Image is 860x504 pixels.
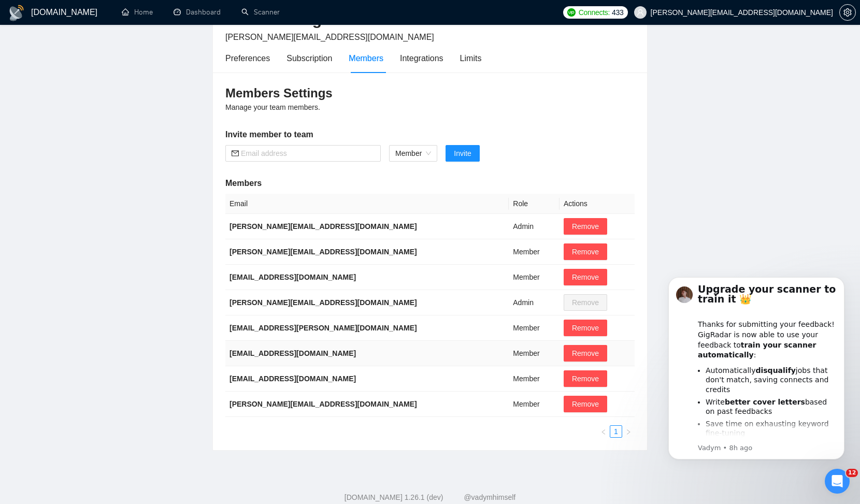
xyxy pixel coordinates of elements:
div: Preferences [225,52,270,65]
td: Member [509,392,560,417]
th: Actions [560,194,635,214]
span: setting [840,8,855,17]
td: Admin [509,214,560,239]
button: Remove [564,370,607,387]
span: mail [232,150,239,157]
th: Role [509,194,560,214]
button: Remove [564,269,607,285]
b: [PERSON_NAME][EMAIL_ADDRESS][DOMAIN_NAME] [230,222,417,231]
a: @vadymhimself [464,493,515,501]
td: Member [509,239,560,265]
h3: Members Settings [225,85,635,102]
li: 1 [610,425,622,438]
th: Email [225,194,509,214]
li: Next Page [622,425,635,438]
b: [EMAIL_ADDRESS][DOMAIN_NAME] [230,375,356,383]
iframe: Intercom notifications message [653,264,860,499]
a: searchScanner [241,8,280,17]
button: Remove [564,243,607,260]
span: Invite [454,148,471,159]
span: Remove [572,221,599,232]
td: Member [509,315,560,341]
td: Member [509,265,560,290]
div: Integrations [400,52,443,65]
span: Connects: [579,7,610,18]
button: right [622,425,635,438]
img: logo [8,5,25,21]
span: Remove [572,322,599,334]
td: Member [509,341,560,366]
span: Member [395,146,431,161]
b: [EMAIL_ADDRESS][DOMAIN_NAME] [230,273,356,281]
td: Member [509,366,560,392]
span: right [625,429,632,435]
b: [PERSON_NAME][EMAIL_ADDRESS][DOMAIN_NAME] [230,400,417,408]
div: Subscription [286,52,332,65]
a: dashboardDashboard [174,8,221,17]
a: 1 [610,426,622,437]
button: setting [839,4,856,21]
button: Remove [564,320,607,336]
iframe: Intercom live chat [825,469,850,494]
span: 12 [846,469,858,477]
b: [PERSON_NAME][EMAIL_ADDRESS][DOMAIN_NAME] [230,248,417,256]
span: Remove [572,373,599,384]
span: Manage your team members. [225,103,320,111]
a: [DOMAIN_NAME] 1.26.1 (dev) [345,493,443,501]
span: Remove [572,398,599,410]
span: 433 [612,7,623,18]
span: [PERSON_NAME][EMAIL_ADDRESS][DOMAIN_NAME] [225,33,434,41]
button: Invite [446,145,479,162]
input: Email address [241,148,375,159]
button: left [597,425,610,438]
a: homeHome [122,8,153,17]
img: upwork-logo.png [567,8,576,17]
span: Remove [572,271,599,283]
div: Limits [460,52,482,65]
li: Previous Page [597,425,610,438]
button: Remove [564,345,607,362]
b: [EMAIL_ADDRESS][DOMAIN_NAME] [230,349,356,357]
span: user [637,9,644,16]
b: [EMAIL_ADDRESS][PERSON_NAME][DOMAIN_NAME] [230,324,417,332]
button: Remove [564,396,607,412]
td: Admin [509,290,560,315]
span: Remove [572,348,599,359]
div: Members [349,52,383,65]
h5: Invite member to team [225,128,635,141]
a: setting [839,8,856,17]
span: left [600,429,607,435]
b: [PERSON_NAME][EMAIL_ADDRESS][DOMAIN_NAME] [230,298,417,307]
span: Remove [572,246,599,257]
button: Remove [564,218,607,235]
h5: Members [225,177,635,190]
